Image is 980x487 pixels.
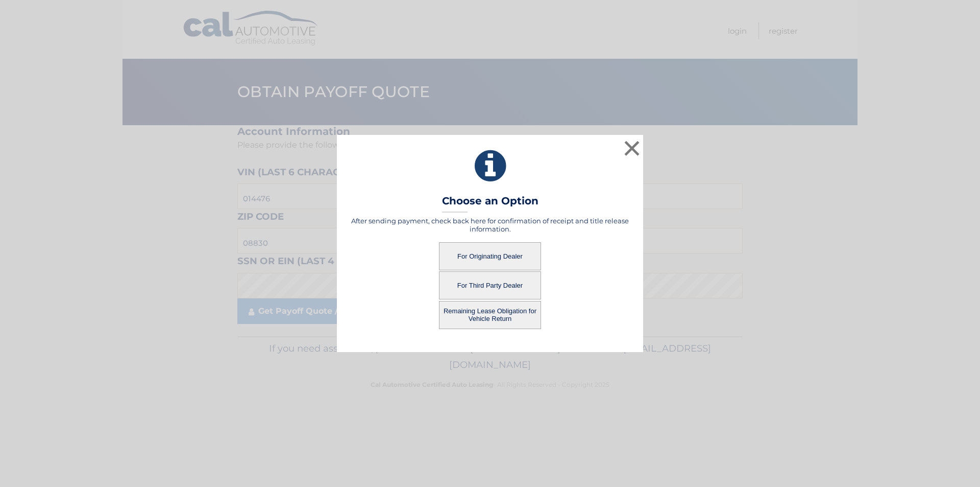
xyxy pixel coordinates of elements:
[439,271,541,299] button: For Third Party Dealer
[442,195,538,213] h3: Choose an Option
[439,242,541,270] button: For Originating Dealer
[622,138,642,158] button: ×
[350,217,630,233] h5: After sending payment, check back here for confirmation of receipt and title release information.
[439,301,541,329] button: Remaining Lease Obligation for Vehicle Return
